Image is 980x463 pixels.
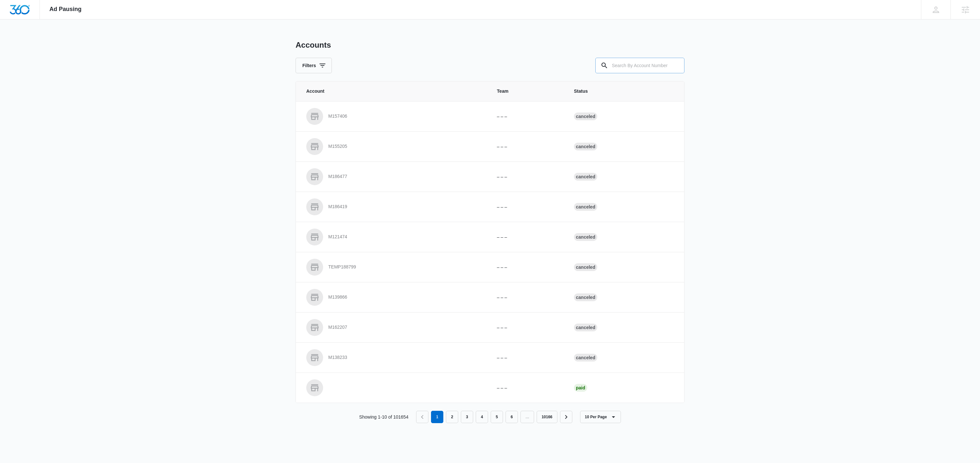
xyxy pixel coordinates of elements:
[537,411,557,423] a: Page 10166
[328,204,347,210] p: M186419
[497,294,558,301] p: – – –
[296,40,331,50] h1: Accounts
[306,88,481,95] span: Account
[328,143,347,150] p: M155205
[296,58,332,73] button: Filters
[328,354,347,361] p: M138233
[431,411,443,423] em: 1
[306,198,481,215] a: M186419
[328,324,347,331] p: M162207
[497,113,558,120] p: – – –
[497,264,558,271] p: – – –
[306,319,481,336] a: M162207
[491,411,503,423] a: Page 5
[497,354,558,361] p: – – –
[446,411,458,423] a: Page 2
[50,6,82,13] span: Ad Pausing
[574,173,597,181] div: Canceled
[574,384,587,392] div: Paid
[574,143,597,150] div: Canceled
[497,173,558,180] p: – – –
[497,204,558,210] p: – – –
[497,324,558,331] p: – – –
[306,229,481,245] a: M121474
[574,324,597,331] div: Canceled
[574,88,674,95] span: Status
[328,294,347,301] p: M139866
[506,411,518,423] a: Page 6
[328,234,347,240] p: M121474
[476,411,488,423] a: Page 4
[328,113,347,120] p: M157406
[461,411,473,423] a: Page 3
[306,108,481,125] a: M157406
[574,293,597,301] div: Canceled
[574,203,597,211] div: Canceled
[306,138,481,155] a: M155205
[306,289,481,306] a: M139866
[595,58,684,73] input: Search By Account Number
[416,411,572,423] nav: Pagination
[359,414,408,421] p: Showing 1-10 of 101654
[560,411,572,423] a: Next Page
[328,173,347,180] p: M186477
[574,354,597,362] div: Canceled
[306,168,481,185] a: M186477
[306,259,481,276] a: TEMP188799
[574,233,597,241] div: Canceled
[497,234,558,241] p: – – –
[497,88,558,95] span: Team
[574,263,597,271] div: Canceled
[574,113,597,120] div: Canceled
[306,349,481,366] a: M138233
[580,411,621,423] button: 10 Per Page
[497,385,558,391] p: – – –
[328,264,356,270] p: TEMP188799
[497,143,558,150] p: – – –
